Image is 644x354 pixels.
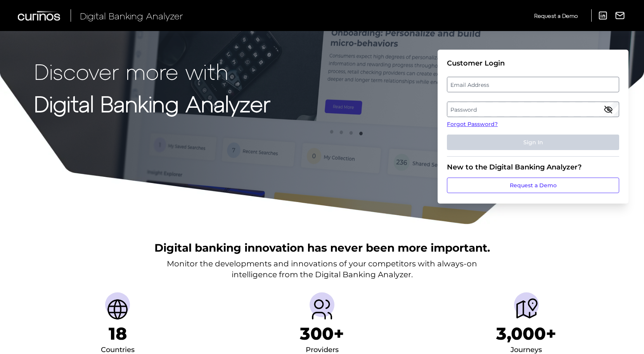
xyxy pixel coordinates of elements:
img: Journeys [514,297,539,322]
h2: Digital banking innovation has never been more important. [154,240,490,255]
span: Digital Banking Analyzer [80,10,183,21]
p: Discover more with [34,59,270,83]
label: Password [447,102,618,116]
a: Forgot Password? [447,120,619,128]
label: Email Address [447,78,618,92]
a: Request a Demo [447,178,619,193]
span: Request a Demo [534,12,578,19]
a: Request a Demo [534,9,578,22]
h1: 18 [109,323,127,344]
p: Monitor the developments and innovations of your competitors with always-on intelligence from the... [167,258,477,280]
div: New to the Digital Banking Analyzer? [447,163,619,171]
strong: Digital Banking Analyzer [34,90,270,116]
img: Curinos [18,11,61,21]
img: Countries [105,297,130,322]
h1: 300+ [300,323,344,344]
button: Sign In [447,135,619,150]
div: Customer Login [447,59,619,67]
img: Providers [310,297,334,322]
h1: 3,000+ [496,323,556,344]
